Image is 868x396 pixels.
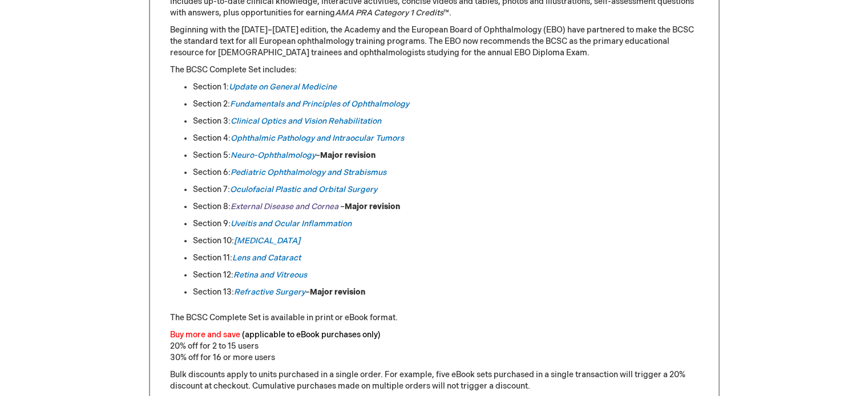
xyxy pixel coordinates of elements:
[230,99,409,109] a: Fundamentals and Principles of Ophthalmology
[170,329,699,364] p: 20% off for 2 to 15 users 30% off for 16 or more users
[193,150,699,161] li: Section 5: –
[230,185,377,194] a: Oculofacial Plastic and Orbital Surgery
[231,219,352,228] a: Uveitis and Ocular Inflammation
[335,8,443,18] em: AMA PRA Category 1 Credits
[193,235,699,247] li: Section 10:
[193,116,699,127] li: Section 3:
[170,369,699,392] p: Bulk discounts apply to units purchased in a single order. For example, five eBook sets purchased...
[229,82,337,92] a: Update on General Medicine
[170,25,699,59] p: Beginning with the [DATE]–[DATE] edition, the Academy and the European Board of Ophthalmology (EB...
[193,252,699,264] li: Section 11:
[193,99,699,110] li: Section 2:
[231,202,338,211] a: External Disease and Cornea
[193,218,699,230] li: Section 9:
[234,236,300,246] a: [MEDICAL_DATA]
[231,116,381,126] a: Clinical Optics and Vision Rehabilitation
[193,201,699,213] li: Section 8: –
[231,133,404,143] a: Ophthalmic Pathology and Intraocular Tumors
[310,287,365,297] strong: Major revision
[233,270,307,280] a: Retina and Vitreous
[193,167,699,178] li: Section 6:
[170,64,699,76] p: The BCSC Complete Set includes:
[170,330,240,340] font: Buy more and save
[232,253,301,263] a: Lens and Cataract
[345,202,400,211] strong: Major revision
[242,330,381,340] font: (applicable to eBook purchases only)
[193,270,699,281] li: Section 12:
[320,150,376,160] strong: Major revision
[170,312,699,324] p: The BCSC Complete Set is available in print or eBook format.
[193,287,699,298] li: Section 13: –
[193,184,699,195] li: Section 7:
[231,168,386,177] a: Pediatric Ophthalmology and Strabismus
[193,133,699,144] li: Section 4:
[193,81,699,93] li: Section 1:
[234,287,305,297] a: Refractive Surgery
[231,150,316,160] a: Neuro-Ophthalmology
